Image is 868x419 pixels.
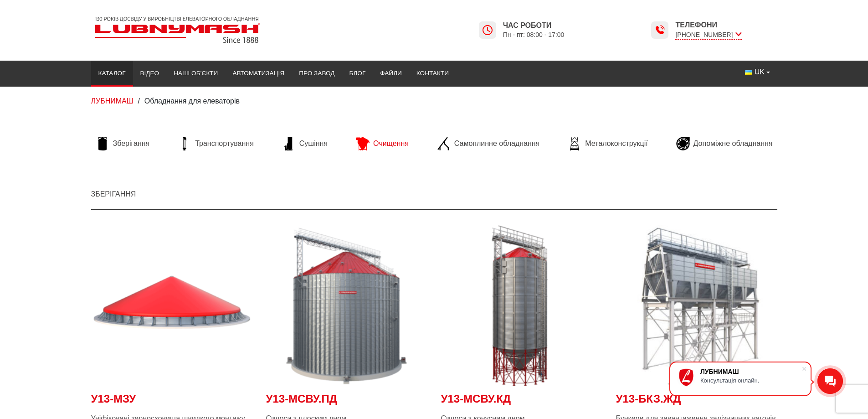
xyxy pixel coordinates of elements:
[91,190,136,198] a: Зберігання
[672,137,777,150] a: Допоміжне обладнання
[91,225,252,387] a: Детальніше У13-МЗУ
[266,391,427,412] a: У13-МСВУ.ПД
[144,97,240,105] span: Обладнання для елеваторів
[113,139,150,149] span: Зберігання
[700,377,801,384] div: Консультація онлайн.
[266,225,427,387] a: Детальніше У13-МСВУ.ПД
[277,137,332,150] a: Сушіння
[585,139,647,149] span: Металоконструкції
[138,97,139,105] span: /
[454,139,539,149] span: Самоплинне обладнання
[373,139,409,149] span: Очищення
[482,25,493,36] img: Lubnymash time icon
[292,63,342,83] a: Про завод
[755,67,765,77] span: UK
[693,139,773,149] span: Допоміжне обладнання
[616,225,777,387] a: Детальніше У13-БКЗ.ЖД
[173,137,258,150] a: Транспортування
[225,63,292,83] a: Автоматизація
[616,391,777,412] a: У13-БКЗ.ЖД
[700,368,801,375] div: ЛУБНИМАШ
[675,30,741,40] span: [PHONE_NUMBER]
[373,63,409,83] a: Файли
[409,63,456,83] a: Контакти
[91,391,252,412] a: У13-МЗУ
[351,137,413,150] a: Очищення
[563,137,652,150] a: Металоконструкції
[432,137,544,150] a: Самоплинне обладнання
[503,21,565,31] span: Час роботи
[441,225,602,387] a: Детальніше У13-МСВУ.КД
[91,137,154,150] a: Зберігання
[91,97,134,105] a: ЛУБНИМАШ
[195,139,254,149] span: Транспортування
[166,63,225,83] a: Наші об’єкти
[503,31,565,39] span: Пн - пт: 08:00 - 17:00
[441,391,602,412] a: У13-МСВУ.КД
[675,20,741,30] span: Телефони
[133,63,167,83] a: Відео
[299,139,328,149] span: Сушіння
[738,63,777,81] button: UK
[91,63,133,83] a: Каталог
[745,70,752,75] img: Українська
[342,63,373,83] a: Блог
[654,25,665,36] img: Lubnymash time icon
[91,13,264,47] img: Lubnymash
